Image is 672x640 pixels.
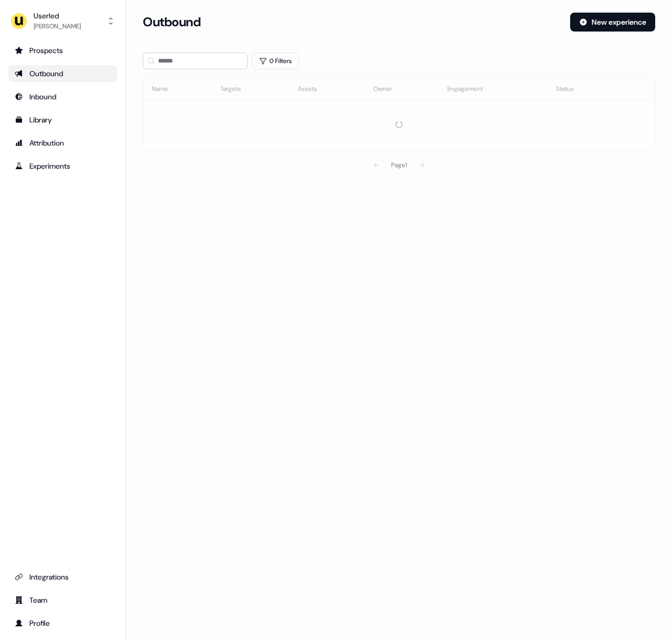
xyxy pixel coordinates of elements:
a: Go to profile [8,615,117,632]
button: New experience [570,13,655,32]
div: Library [15,115,111,125]
div: [PERSON_NAME] [34,21,81,32]
div: Profile [15,618,111,628]
a: Go to prospects [8,42,117,59]
a: Go to Inbound [8,88,117,105]
div: Team [15,595,111,605]
div: Outbound [15,68,111,79]
div: Prospects [15,45,111,56]
div: Attribution [15,138,111,148]
a: Go to team [8,592,117,608]
div: Integrations [15,572,111,582]
div: Userled [34,11,81,21]
a: Go to outbound experience [8,65,117,82]
a: Go to experiments [8,158,117,174]
button: 0 Filters [252,53,299,69]
h3: Outbound [143,14,201,30]
button: Userled[PERSON_NAME] [8,8,117,34]
div: Inbound [15,91,111,102]
div: Experiments [15,161,111,171]
a: Go to integrations [8,569,117,585]
a: Go to attribution [8,135,117,151]
a: Go to templates [8,111,117,128]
